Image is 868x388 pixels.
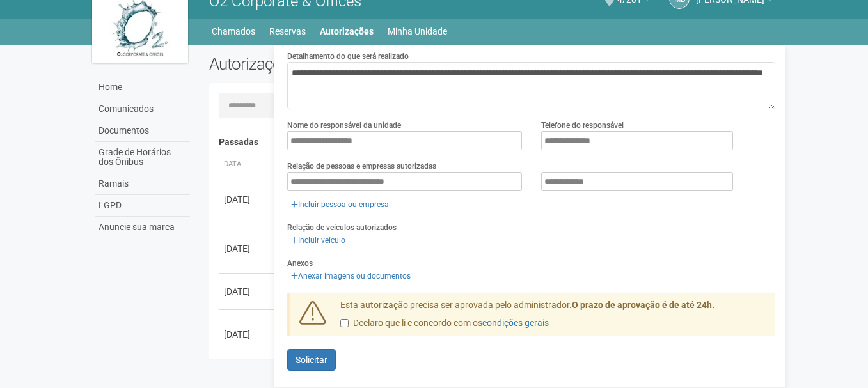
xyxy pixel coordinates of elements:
a: LGPD [95,195,190,217]
div: [DATE] [224,328,271,341]
a: Reservas [269,22,306,40]
a: Incluir pessoa ou empresa [287,198,393,212]
a: Autorizações [320,22,374,40]
strong: O prazo de aprovação é de até 24h. [572,300,714,310]
h4: Passadas [219,137,767,147]
h2: Autorizações [209,54,483,74]
a: Anuncie sua marca [95,217,190,238]
a: Ramais [95,173,190,195]
button: Solicitar [287,349,336,371]
a: Chamados [212,22,255,40]
div: Esta autorização precisa ser aprovada pelo administrador. [331,299,776,336]
a: Documentos [95,120,190,142]
th: Data [219,154,276,175]
input: Declaro que li e concordo com oscondições gerais [340,319,349,327]
a: Grade de Horários dos Ônibus [95,142,190,173]
div: [DATE] [224,242,271,255]
div: [DATE] [224,193,271,206]
a: Anexar imagens ou documentos [287,269,414,283]
label: Declaro que li e concordo com os [340,317,549,330]
a: condições gerais [482,318,549,328]
a: Minha Unidade [388,22,447,40]
label: Anexos [287,258,313,269]
a: Home [95,77,190,98]
a: Incluir veículo [287,233,349,247]
div: [DATE] [224,285,271,298]
span: Solicitar [296,355,327,365]
label: Detalhamento do que será realizado [287,50,409,62]
label: Telefone do responsável [541,120,624,131]
label: Relação de pessoas e empresas autorizadas [287,160,436,172]
a: Comunicados [95,98,190,120]
label: Nome do responsável da unidade [287,120,401,131]
label: Relação de veículos autorizados [287,222,397,233]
